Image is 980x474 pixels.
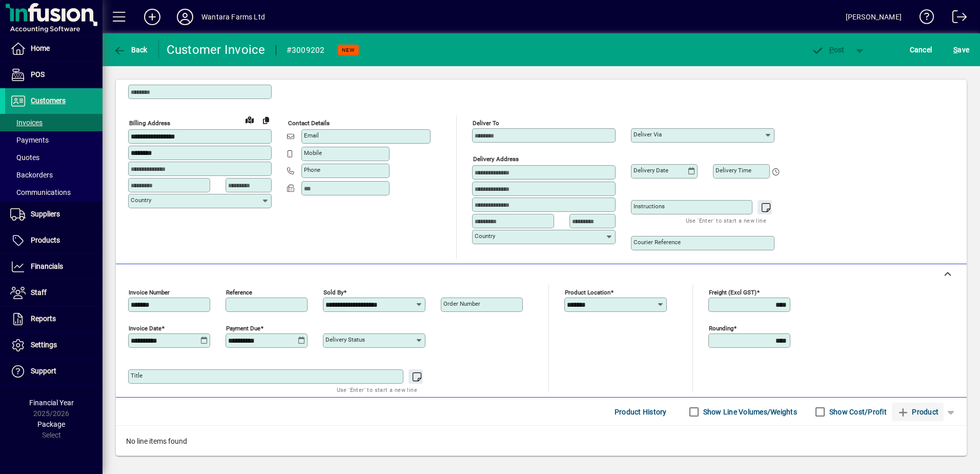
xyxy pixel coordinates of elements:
span: Product [897,404,938,420]
mat-label: Freight (excl GST) [709,289,757,296]
mat-label: Delivery status [325,336,365,343]
span: Products [31,236,60,244]
mat-label: Sold by [323,289,343,296]
mat-label: Order number [443,300,480,307]
a: Staff [5,280,103,306]
a: Support [5,359,103,384]
a: Products [5,228,103,253]
mat-label: Deliver To [473,120,499,127]
span: Quotes [10,153,39,162]
mat-label: Payment due [226,325,260,332]
span: ost [811,46,845,54]
a: Communications [5,184,103,201]
span: Back [113,46,148,54]
span: Customers [31,96,66,105]
mat-label: Delivery date [634,167,668,174]
mat-label: Reference [226,289,252,296]
button: Product History [610,403,671,421]
mat-label: Instructions [634,203,665,210]
span: NEW [342,47,355,53]
button: Product [892,403,944,421]
span: Financials [31,262,63,270]
mat-label: Country [131,196,151,204]
span: Home [31,44,50,52]
span: Financial Year [29,399,74,407]
a: Knowledge Base [912,2,934,35]
a: Logout [945,2,967,35]
mat-label: Product location [565,289,610,296]
mat-hint: Use 'Enter' to start a new line [686,214,766,226]
button: Copy to Delivery address [258,112,274,128]
span: Settings [31,341,57,349]
mat-label: Delivery time [716,167,751,174]
mat-label: Rounding [709,325,733,332]
span: Package [37,420,65,428]
span: Product History [615,404,667,420]
a: View on map [241,111,258,128]
a: Settings [5,332,103,358]
button: Back [111,41,150,59]
span: Invoices [10,118,43,127]
span: ave [953,42,969,58]
div: Customer Invoice [167,42,266,58]
a: Financials [5,254,103,280]
span: Support [31,367,56,375]
span: POS [31,70,45,78]
label: Show Line Volumes/Weights [701,407,797,417]
app-page-header-button: Back [103,41,159,59]
span: Suppliers [31,210,60,218]
mat-label: Phone [304,166,320,173]
a: Reports [5,306,103,332]
mat-label: Mobile [304,149,322,156]
mat-label: Invoice number [129,289,170,296]
mat-label: Deliver via [634,131,662,138]
a: Home [5,36,103,62]
button: Profile [169,8,201,26]
a: POS [5,62,103,88]
a: Quotes [5,149,103,166]
mat-hint: Use 'Enter' to start a new line [337,384,417,396]
div: No line items found [116,426,967,457]
span: Staff [31,288,47,297]
mat-label: Title [131,372,142,379]
span: Reports [31,314,56,323]
span: P [829,46,834,54]
mat-label: Country [475,232,495,240]
button: Cancel [907,41,935,59]
div: #3009202 [287,42,325,58]
a: Invoices [5,114,103,131]
button: Post [806,41,850,59]
label: Show Cost/Profit [827,407,887,417]
div: [PERSON_NAME] [846,9,902,25]
mat-label: Invoice date [129,325,161,332]
mat-label: Email [304,132,319,139]
a: Backorders [5,166,103,184]
span: Cancel [910,42,932,58]
a: Payments [5,131,103,149]
a: Suppliers [5,202,103,227]
button: Add [136,8,169,26]
span: Communications [10,188,71,196]
span: Backorders [10,171,53,179]
span: S [953,46,957,54]
mat-label: Courier Reference [634,239,681,246]
div: Wantara Farms Ltd [201,9,265,25]
button: Save [951,41,972,59]
span: Payments [10,136,49,144]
